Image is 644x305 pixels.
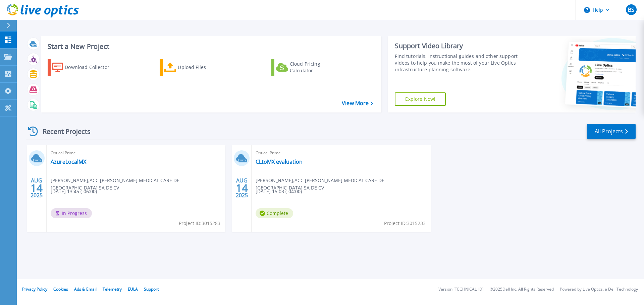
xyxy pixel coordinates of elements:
[51,188,97,195] span: [DATE] 13:45 (-06:00)
[256,149,426,157] span: Optical Prime
[256,158,303,165] a: CLtoMX evaluation
[53,286,68,292] a: Cookies
[65,61,118,74] div: Download Collector
[256,208,293,218] span: Complete
[490,287,554,292] li: © 2025 Dell Inc. All Rights Reserved
[235,176,248,200] div: AUG 2025
[256,177,430,192] span: [PERSON_NAME] , ACC [PERSON_NAME] MEDICAL CARE DE [GEOGRAPHIC_DATA] SA DE CV
[178,61,231,74] div: Upload Files
[51,208,92,218] span: In Progress
[22,286,47,292] a: Privacy Policy
[628,7,634,12] span: BS
[560,287,638,292] li: Powered by Live Optics, a Dell Technology
[290,61,343,74] div: Cloud Pricing Calculator
[48,59,122,76] a: Download Collector
[271,59,346,76] a: Cloud Pricing Calculator
[31,185,43,191] span: 14
[160,59,234,76] a: Upload Files
[395,92,446,106] a: Explore Now!
[144,286,159,292] a: Support
[256,188,302,195] span: [DATE] 15:03 (-04:00)
[26,123,100,140] div: Recent Projects
[438,287,484,292] li: Version: [TECHNICAL_ID]
[30,176,43,200] div: AUG 2025
[128,286,138,292] a: EULA
[395,53,521,73] div: Find tutorials, instructional guides and other support videos to help you make the most of your L...
[587,124,636,139] a: All Projects
[395,42,521,50] div: Support Video Library
[236,185,248,191] span: 14
[342,100,373,106] a: View More
[103,286,122,292] a: Telemetry
[179,220,220,227] span: Project ID: 3015283
[48,43,373,50] h3: Start a New Project
[384,220,426,227] span: Project ID: 3015233
[51,158,86,165] a: AzureLocalMX
[74,286,97,292] a: Ads & Email
[51,177,225,192] span: [PERSON_NAME] , ACC [PERSON_NAME] MEDICAL CARE DE [GEOGRAPHIC_DATA] SA DE CV
[51,149,221,157] span: Optical Prime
